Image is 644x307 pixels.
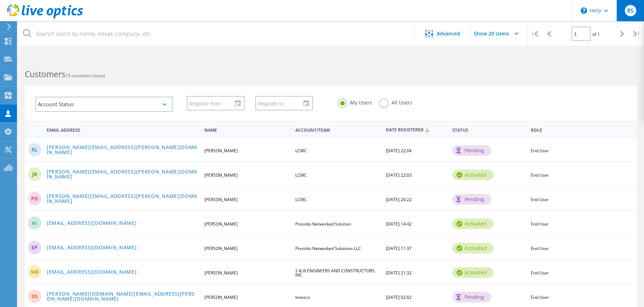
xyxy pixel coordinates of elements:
div: pending [452,292,491,302]
span: DS [31,294,38,299]
span: of 1 [592,31,600,37]
div: pending [452,145,491,156]
a: [EMAIL_ADDRESS][DOMAIN_NAME] [47,245,137,251]
span: Invesco [295,294,310,300]
div: activated [452,243,494,254]
span: [PERSON_NAME] [204,172,238,178]
span: [PERSON_NAME] [204,148,238,154]
span: LCMC [295,197,307,203]
span: Date Registered [386,128,446,132]
input: Register to [256,96,308,110]
span: [PERSON_NAME] [204,197,238,203]
span: 15 customers found [65,73,105,79]
span: End User [531,221,549,227]
a: [PERSON_NAME][EMAIL_ADDRESS][PERSON_NAME][DOMAIN_NAME] [47,194,198,205]
a: [PERSON_NAME][DOMAIN_NAME][EMAIL_ADDRESS][PERSON_NAME][DOMAIN_NAME] [47,291,198,302]
span: Role [531,128,609,132]
a: [PERSON_NAME][EMAIL_ADDRESS][PERSON_NAME][DOMAIN_NAME] [47,169,198,180]
span: [DATE] 22:03 [386,172,412,178]
span: [PERSON_NAME] [204,245,238,251]
span: RS [627,8,634,13]
span: RL [31,147,37,152]
span: [DATE] 14:42 [386,221,412,227]
div: | [527,21,542,46]
span: End User [531,270,549,276]
span: Presidio Networked Solutions LLC [295,245,361,251]
span: End User [531,148,549,154]
a: [EMAIL_ADDRESS][DOMAIN_NAME] [47,221,137,227]
div: activated [452,170,494,180]
label: My Users [338,98,372,105]
div: activated [452,218,494,229]
a: [PERSON_NAME][EMAIL_ADDRESS][PERSON_NAME][DOMAIN_NAME] [47,145,198,156]
span: Advanced [437,31,460,36]
svg: \n [581,7,587,14]
span: End User [531,172,549,178]
a: Live Optics Dashboard [7,15,83,20]
span: LCMC [295,172,307,178]
div: pending [452,194,491,205]
span: LCMC [295,148,307,154]
a: [EMAIL_ADDRESS][DOMAIN_NAME] [47,269,137,275]
span: [PERSON_NAME] [204,294,238,300]
span: AI [32,221,37,226]
span: Status [452,128,525,132]
span: Name [204,128,289,132]
span: Email Address [47,128,198,132]
span: PD [31,196,38,201]
span: End User [531,197,549,203]
span: [PERSON_NAME] [204,221,238,227]
span: End User [531,245,549,251]
span: JK [32,172,37,177]
span: MB [31,269,39,274]
input: Register from [187,96,239,110]
b: Customers [25,68,65,80]
span: [DATE] 02:02 [386,294,412,300]
span: [DATE] 20:22 [386,197,412,203]
label: All Users [379,98,412,105]
span: End User [531,294,549,300]
span: [DATE] 22:04 [386,148,412,154]
div: Account Status [35,97,173,112]
span: SP [31,245,37,250]
div: | [630,21,644,46]
span: [DATE] 21:32 [386,270,412,276]
span: S & B ENGINEERS AND CONSTRUCTORS, INC [295,268,376,278]
div: activated [452,267,494,278]
input: Search users by name, email, company, etc. [18,21,414,46]
span: Account/Team [295,128,380,132]
span: Presidio Networked Solution [295,221,351,227]
span: [PERSON_NAME] [204,270,238,276]
span: [DATE] 11:37 [386,245,412,251]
